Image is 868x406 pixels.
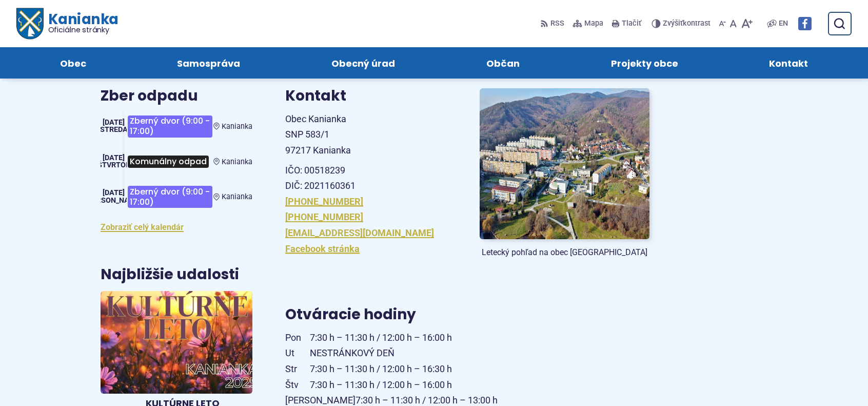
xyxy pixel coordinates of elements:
a: Komunálny odpad Kanianka [DATE] štvrtok [101,150,252,173]
button: Tlačiť [609,13,643,34]
a: Logo Kanianka, prejsť na domovskú stránku. [16,8,119,40]
a: [PHONE_NUMBER] [285,196,363,207]
a: Projekty obce [576,47,714,79]
a: Obecný úrad [296,47,430,79]
h3: Najbližšie udalosti [101,267,239,283]
span: Tlačiť [622,20,641,28]
a: RSS [540,13,566,34]
span: Str [285,361,310,377]
a: Zberný dvor (9:00 - 17:00) Kanianka [DATE] streda [101,111,252,142]
a: Mapa [570,13,605,34]
span: Kontakt [769,47,808,79]
h3: Kontakt [285,88,455,104]
button: Zmenšiť veľkosť písma [717,13,728,34]
figcaption: Letecký pohľad na obec [GEOGRAPHIC_DATA] [480,247,649,258]
span: Mapa [584,17,603,30]
button: Zväčšiť veľkosť písma [739,13,755,34]
span: Komunálny odpad [128,156,209,167]
span: EN [779,17,788,30]
span: Zberný dvor (9:00 - 17:00) [128,115,212,138]
p: IČO: 00518239 DIČ: 2021160361 [285,163,455,194]
span: Obec Kanianka SNP 583/1 97217 Kanianka [285,113,351,156]
span: Projekty obce [611,47,678,79]
a: Zberný dvor (9:00 - 17:00) Kanianka [DATE] [PERSON_NAME] [101,182,252,212]
button: Nastaviť pôvodnú veľkosť písma [728,13,739,34]
span: Ut [285,345,310,361]
span: streda [100,125,128,134]
span: štvrtok [97,161,130,169]
span: [PERSON_NAME] [86,196,142,205]
a: [PHONE_NUMBER] [285,211,363,222]
span: Oficiálne stránky [48,26,119,33]
a: EN [777,17,790,30]
span: [DATE] [103,118,125,127]
a: Kontakt [734,47,843,79]
span: Samospráva [177,47,240,79]
h3: Zber odpadu [101,88,252,104]
span: Kanianka [222,158,252,166]
span: Zberný dvor (9:00 - 17:00) [128,186,212,208]
span: [DATE] [103,188,125,197]
span: Štv [285,377,310,393]
span: RSS [550,17,564,30]
span: Pon [285,330,310,346]
span: Obecný úrad [331,47,395,79]
span: Obec [60,47,86,79]
span: Občan [486,47,520,79]
img: Prejsť na Facebook stránku [798,17,812,30]
span: Kanianka [222,122,252,131]
a: Facebook stránka [285,243,360,254]
img: Prejsť na domovskú stránku [16,8,43,40]
a: Samospráva [142,47,276,79]
a: Obec [25,47,122,79]
a: Zobraziť celý kalendár [101,222,184,232]
button: Zvýšiťkontrast [652,13,713,34]
a: [EMAIL_ADDRESS][DOMAIN_NAME] [285,227,434,238]
span: Kanianka [43,12,118,34]
span: Kanianka [222,192,252,201]
h3: Otváracie hodiny [285,307,649,323]
span: Zvýšiť [663,19,683,28]
a: Občan [451,47,555,79]
span: [DATE] [103,153,125,162]
span: kontrast [663,20,711,28]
